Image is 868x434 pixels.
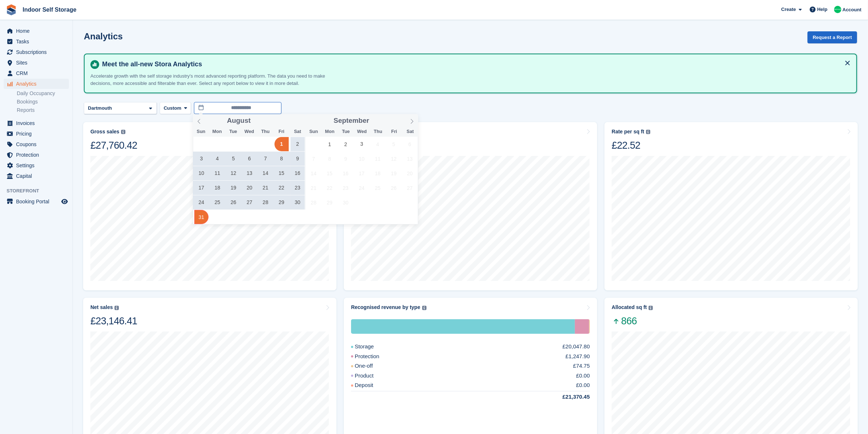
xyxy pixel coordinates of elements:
[225,129,241,134] span: Tue
[289,129,305,134] span: Sat
[291,181,305,195] span: August 23, 2025
[241,129,257,134] span: Wed
[387,137,401,151] span: September 5, 2025
[210,181,225,195] span: August 18, 2025
[17,98,69,105] a: Bookings
[114,306,119,310] img: icon-info-grey-7440780725fd019a000dd9b08b2336e03edf1995a4989e88bcd33f0948082b44.svg
[387,152,401,166] span: September 12, 2025
[20,4,79,16] a: Indoor Self Storage
[371,181,385,195] span: September 25, 2025
[258,166,273,180] span: August 14, 2025
[351,381,391,390] div: Deposit
[371,166,385,180] span: September 18, 2025
[351,372,391,380] div: Product
[781,6,796,13] span: Create
[227,117,250,124] span: August
[307,166,321,180] span: September 14, 2025
[355,152,369,166] span: September 10, 2025
[563,343,590,351] div: £20,047.80
[291,166,305,180] span: August 16, 2025
[16,139,60,149] span: Coupons
[160,102,191,114] button: Custom
[402,129,418,134] span: Sat
[322,129,338,134] span: Mon
[307,152,321,166] span: September 7, 2025
[339,195,353,210] span: September 30, 2025
[251,117,274,125] input: Year
[403,137,417,151] span: September 6, 2025
[612,129,644,135] div: Rate per sq ft
[60,197,69,206] a: Preview store
[351,352,397,361] div: Protection
[164,105,181,112] span: Custom
[226,181,241,195] span: August 19, 2025
[194,152,209,166] span: August 3, 2025
[7,187,73,195] span: Storefront
[387,166,401,180] span: September 19, 2025
[323,152,337,166] span: September 8, 2025
[16,118,60,128] span: Invoices
[323,181,337,195] span: September 22, 2025
[575,319,589,334] div: Protection
[16,26,60,36] span: Home
[257,129,273,134] span: Thu
[307,195,321,210] span: September 28, 2025
[339,166,353,180] span: September 16, 2025
[323,137,337,151] span: September 1, 2025
[323,166,337,180] span: September 15, 2025
[16,160,60,171] span: Settings
[193,129,209,134] span: Sun
[210,195,225,210] span: August 25, 2025
[351,319,575,334] div: Storage
[226,152,241,166] span: August 5, 2025
[291,137,305,151] span: August 2, 2025
[612,139,650,152] div: £22.52
[307,181,321,195] span: September 21, 2025
[209,129,225,134] span: Mon
[403,166,417,180] span: September 20, 2025
[4,160,69,171] a: menu
[90,304,113,310] div: Net sales
[4,47,69,57] a: menu
[210,152,225,166] span: August 4, 2025
[4,79,69,89] a: menu
[226,195,241,210] span: August 26, 2025
[355,137,369,151] span: September 3, 2025
[16,68,60,78] span: CRM
[4,129,69,139] a: menu
[87,105,115,112] div: Dartmouth
[807,31,857,43] button: Request a Report
[242,195,257,210] span: August 27, 2025
[387,181,401,195] span: September 26, 2025
[371,152,385,166] span: September 11, 2025
[4,36,69,47] a: menu
[194,181,209,195] span: August 17, 2025
[16,79,60,89] span: Analytics
[4,68,69,78] a: menu
[355,166,369,180] span: September 17, 2025
[4,171,69,181] a: menu
[258,152,273,166] span: August 7, 2025
[305,129,322,134] span: Sun
[273,129,289,134] span: Fri
[17,107,69,114] a: Reports
[354,129,370,134] span: Wed
[90,315,137,327] div: £23,146.41
[4,26,69,36] a: menu
[545,393,590,401] div: £21,370.45
[817,6,828,13] span: Help
[612,304,647,310] div: Allocated sq ft
[16,150,60,160] span: Protection
[194,195,209,210] span: August 24, 2025
[194,166,209,180] span: August 10, 2025
[4,196,69,207] a: menu
[565,352,590,361] div: £1,247.90
[339,137,353,151] span: September 2, 2025
[403,152,417,166] span: September 13, 2025
[84,31,123,41] h2: Analytics
[612,315,653,327] span: 866
[16,171,60,181] span: Capital
[422,306,427,310] img: icon-info-grey-7440780725fd019a000dd9b08b2336e03edf1995a4989e88bcd33f0948082b44.svg
[17,90,69,97] a: Daily Occupancy
[334,117,369,124] span: September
